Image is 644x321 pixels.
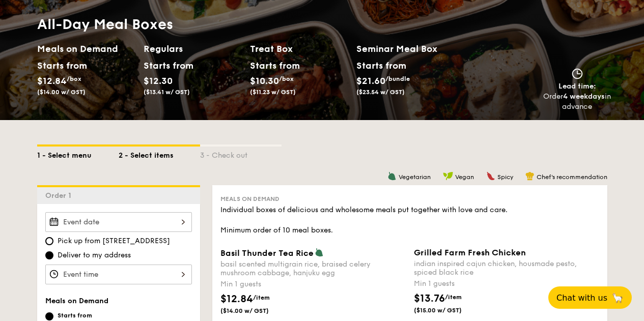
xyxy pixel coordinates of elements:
[486,171,495,181] img: icon-spicy.37a8142b.svg
[356,89,405,96] span: ($23.54 w/ GST)
[58,236,170,246] span: Pick up from [STREET_ADDRESS]
[414,306,483,314] span: ($15.00 w/ GST)
[387,171,397,181] img: icon-vegetarian.fe4039eb.svg
[443,171,453,181] img: icon-vegan.f8ff3823.svg
[37,58,82,73] div: Starts from
[37,75,67,86] span: $12.84
[548,286,632,309] button: Chat with us🦙
[414,279,599,289] div: Min 1 guests
[356,58,406,73] div: Starts from
[45,312,53,320] input: Starts from$12.84/box($14.00 w/ GST)Min 10 guests
[144,58,189,73] div: Starts from
[250,42,348,56] h2: Treat Box
[250,89,296,96] span: ($11.23 w/ GST)
[119,147,200,161] div: 2 - Select items
[356,75,385,86] span: $21.60
[200,147,282,161] div: 3 - Check out
[497,173,513,181] span: Spicy
[250,58,295,73] div: Starts from
[356,42,463,56] h2: Seminar Meal Box
[570,68,585,79] img: icon-clock.2db775ea.svg
[37,89,86,96] span: ($14.00 w/ GST)
[414,248,526,257] span: Grilled Farm Fresh Chicken
[253,294,270,301] span: /item
[250,75,279,86] span: $10.30
[385,75,410,82] span: /bundle
[144,42,242,56] h2: Regulars
[543,92,611,112] div: Order in advance
[525,171,535,181] img: icon-chef-hat.a58ddaea.svg
[144,89,190,96] span: ($13.41 w/ GST)
[220,248,314,258] span: Basil Thunder Tea Rice
[58,250,131,260] span: Deliver to my address
[220,260,406,277] div: basil scented multigrain rice, braised celery mushroom cabbage, hanjuku egg
[45,212,192,232] input: Event date
[455,173,474,181] span: Vegan
[58,311,106,319] div: Starts from
[220,307,290,315] span: ($14.00 w/ GST)
[144,75,173,86] span: $12.30
[37,15,463,34] h1: All-Day Meal Boxes
[279,75,294,82] span: /box
[220,293,253,305] span: $12.84
[37,147,119,161] div: 1 - Select menu
[315,248,324,257] img: icon-vegetarian.fe4039eb.svg
[445,294,462,301] span: /item
[45,251,53,259] input: Deliver to my address
[414,293,445,305] span: $13.76
[220,205,599,236] div: Individual boxes of delicious and wholesome meals put together with love and care. Minimum order ...
[558,82,596,91] span: Lead time:
[399,173,431,181] span: Vegetarian
[45,265,192,284] input: Event time
[556,293,607,303] span: Chat with us
[414,259,599,277] div: indian inspired cajun chicken, housmade pesto, spiced black rice
[45,237,53,245] input: Pick up from [STREET_ADDRESS]
[45,297,108,305] span: Meals on Demand
[67,75,81,82] span: /box
[563,92,605,101] strong: 4 weekdays
[45,191,75,200] span: Order 1
[220,195,279,202] span: Meals on Demand
[537,173,607,181] span: Chef's recommendation
[220,279,406,289] div: Min 1 guests
[611,292,624,304] span: 🦙
[37,42,135,56] h2: Meals on Demand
